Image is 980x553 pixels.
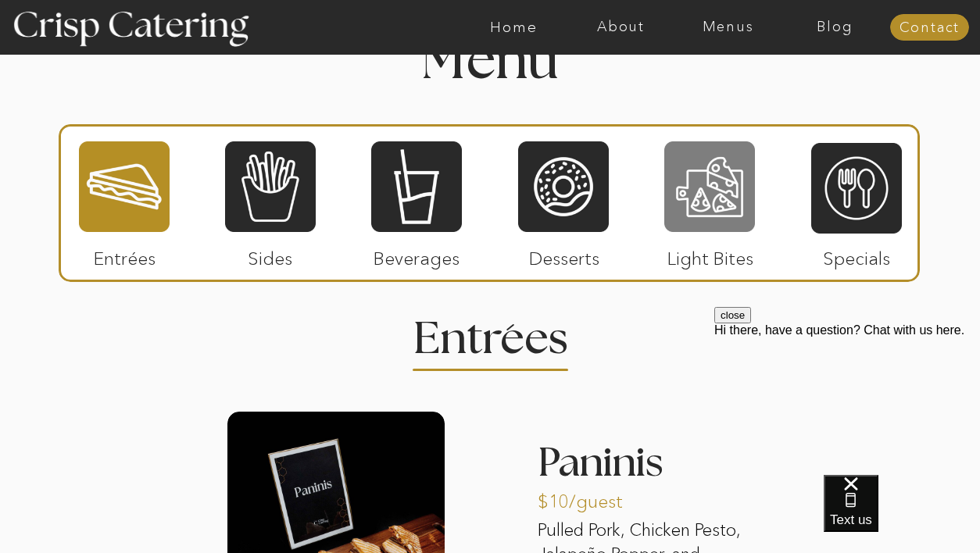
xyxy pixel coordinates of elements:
p: Desserts [512,232,616,277]
h1: Menu [273,34,707,80]
a: About [567,20,674,35]
p: $10/guest [538,475,642,520]
iframe: podium webchat widget bubble [824,475,980,553]
p: Light Bites [658,232,762,277]
a: Menus [674,20,781,35]
a: Home [460,20,567,35]
p: Entrées [73,232,177,277]
a: Blog [781,20,889,35]
a: Contact [890,20,969,36]
p: Specials [804,232,908,277]
p: Beverages [364,232,468,277]
h3: Paninis [538,443,755,493]
iframe: podium webchat widget prompt [714,307,980,494]
h2: Entrees [413,317,567,348]
p: Sides [218,232,322,277]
